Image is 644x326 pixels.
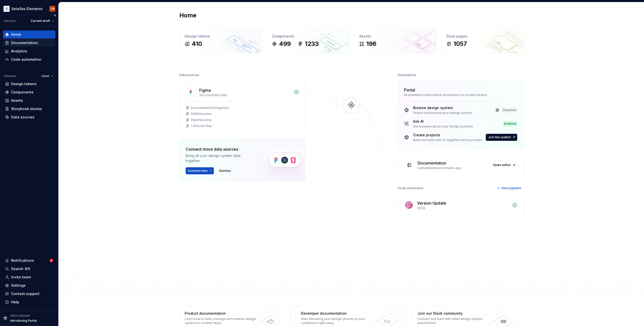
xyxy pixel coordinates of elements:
[398,72,416,79] div: Destinations
[49,258,53,263] span: 9
[267,28,349,53] a: Components4991233
[191,124,212,128] div: + 30 more files
[11,275,31,280] div: Invite team
[3,256,55,265] button: Notifications9
[3,273,55,281] a: Invite team
[39,73,55,80] button: Core
[12,6,43,11] div: Astellas Elements
[354,28,436,53] a: Assets196
[4,74,16,78] div: Dataset
[199,93,291,97] div: 33 connected files
[3,290,55,298] button: Contact support
[185,34,256,39] div: Design tokens
[3,113,55,121] a: Data sources
[3,88,55,96] a: Components
[31,19,50,23] span: Current draft
[3,47,55,55] a: Analytics
[301,317,374,325] div: Start delivering your design choices to your codebases right away.
[447,34,518,39] div: Docs pages
[503,121,517,126] div: Enabled
[11,57,42,62] div: Code automation
[11,40,38,45] div: Documentation
[359,34,431,39] div: Assets
[404,93,517,97] div: AI-powered collaborative workspace for product teams.
[4,6,10,12] img: b2369ad3-f38c-46c1-b2a2-f2452fdbdcd2.png
[502,186,521,190] span: New pipeline
[418,166,488,170] div: Last published 4 minutes ago
[3,265,55,273] button: Search ⌘K
[413,138,482,142] div: Build and write with AI, together with your team.
[10,314,30,318] p: New release!
[417,206,509,210] div: SCSS
[305,40,319,48] div: 1233
[3,298,55,306] button: Help
[502,108,517,113] div: Disabled
[179,28,262,53] a: Design tokens410
[11,283,26,288] div: Settings
[488,135,511,139] span: Join the waitlist
[179,81,305,134] a: Figma33 connected filesDocumentation/OrganismDS/MoleculesStyle/Spacing+30more files
[4,19,16,23] div: Version
[186,146,254,152] div: Connect more data sources
[28,17,56,24] button: Current draft
[1,3,57,14] button: Astellas ElementsTW
[186,167,214,174] button: Connect new
[188,169,208,173] span: Connect new
[191,112,212,116] div: DS/Molecules
[404,87,415,93] div: Portal
[3,96,55,105] a: Assets
[11,106,42,111] div: Storybook stories
[413,119,474,124] div: Ask AI
[179,72,199,79] div: Data sources
[11,32,21,37] div: Home
[3,39,55,47] a: Documentation
[11,258,34,263] div: Notifications
[51,12,58,19] button: Collapse sidebar
[11,115,34,120] div: Data sources
[486,134,517,141] button: Join the waitlist
[495,185,524,192] button: New pipeline
[3,281,55,289] a: Settings
[217,167,233,174] button: Dismiss
[366,40,376,48] div: 196
[413,133,482,138] div: Create projects
[413,111,473,115] div: Search and browse your design system.
[185,317,258,325] div: Learn how to build, manage and maintain design systems in smarter ways.
[10,319,37,323] p: Introducing Portal
[3,30,55,39] a: Home
[11,266,30,271] div: Search ⌘K
[186,153,254,163] div: Bring all your design system data together.
[219,169,231,173] span: Dismiss
[3,80,55,88] a: Design tokens
[454,40,467,48] div: 1057
[418,160,446,166] div: Documentation
[199,87,211,93] div: Figma
[179,11,196,19] h2: Home
[11,81,36,86] div: Design tokens
[50,7,55,11] div: TW
[491,161,517,169] a: Open editor
[192,40,202,48] div: 410
[11,300,19,305] div: Help
[191,106,229,110] div: Documentation/Organism
[191,118,211,122] div: Style/Spacing
[417,311,491,316] div: Join our Slack community
[493,163,511,167] span: Open editor
[301,311,374,316] div: Developer documentation
[11,291,39,296] div: Contact support
[417,200,446,206] div: Version Update
[11,90,33,95] div: Components
[413,105,473,110] div: Browse design system
[3,55,55,63] a: Code automation
[3,105,55,113] a: Storybook stories
[42,74,49,78] span: Core
[272,34,344,39] div: Components
[413,124,474,128] div: Get answers about your design systems.
[11,49,27,54] div: Analytics
[11,98,23,103] div: Assets
[185,311,258,316] div: Product documentation
[279,40,291,48] div: 499
[398,185,423,192] div: Code automation
[417,317,491,325] div: Connect and learn with other design system practitioners.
